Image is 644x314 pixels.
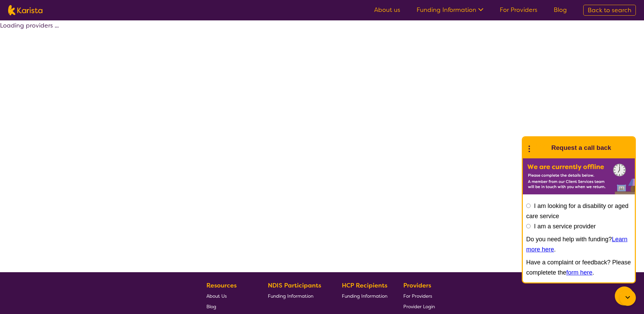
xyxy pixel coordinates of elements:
a: Funding Information [268,291,326,301]
span: Blog [206,303,216,310]
label: I am looking for a disability or aged care service [526,203,628,220]
b: NDIS Participants [268,281,321,290]
span: Back to search [588,6,631,14]
a: Provider Login [403,301,435,312]
a: Funding Information [417,6,483,14]
b: Providers [403,281,431,290]
a: Blog [554,6,567,14]
h1: Request a call back [551,143,611,153]
a: Blog [206,301,252,312]
span: For Providers [403,293,432,299]
a: About Us [206,291,252,301]
img: Karista offline chat form to request call back [523,158,635,194]
img: Karista logo [8,5,42,15]
span: About Us [206,293,227,299]
a: Funding Information [342,291,387,301]
a: Back to search [583,5,636,16]
span: Provider Login [403,303,435,310]
img: Karista [534,141,547,155]
label: I am a service provider [534,223,596,230]
a: For Providers [500,6,537,14]
p: Do you need help with funding? . [526,234,631,255]
button: Channel Menu [615,286,634,306]
a: For Providers [403,291,435,301]
b: Resources [206,281,237,290]
b: HCP Recipients [342,281,387,290]
span: Funding Information [268,293,313,299]
a: form here [566,269,592,276]
span: Funding Information [342,293,387,299]
a: About us [374,6,400,14]
p: Have a complaint or feedback? Please completete the . [526,257,631,278]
